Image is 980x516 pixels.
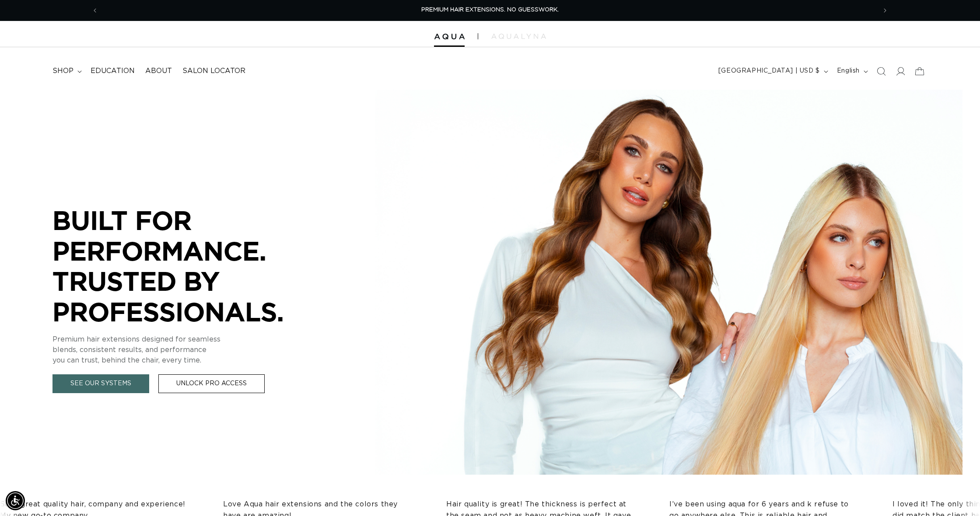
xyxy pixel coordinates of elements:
[832,63,871,80] button: English
[718,66,820,76] span: [GEOGRAPHIC_DATA] | USD $
[713,63,832,80] button: [GEOGRAPHIC_DATA] | USD $
[47,61,85,81] summary: shop
[177,61,251,81] a: Salon Locator
[158,374,265,393] a: Unlock Pro Access
[491,34,546,39] img: aqualyna.com
[85,61,140,81] a: Education
[52,66,73,76] span: shop
[871,62,891,81] summary: Search
[140,61,177,81] a: About
[421,7,559,13] span: PREMIUM HAIR EXTENSIONS. NO GUESSWORK.
[182,66,245,76] span: Salon Locator
[875,2,895,19] button: Next announcement
[434,34,465,40] img: Aqua Hair Extensions
[52,334,315,366] p: Premium hair extensions designed for seamless blends, consistent results, and performance you can...
[145,66,172,76] span: About
[85,2,105,19] button: Previous announcement
[52,205,315,327] p: BUILT FOR PERFORMANCE. TRUSTED BY PROFESSIONALS.
[52,374,149,393] a: See Our Systems
[837,66,860,76] span: English
[91,66,135,76] span: Education
[6,491,25,510] div: Accessibility Menu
